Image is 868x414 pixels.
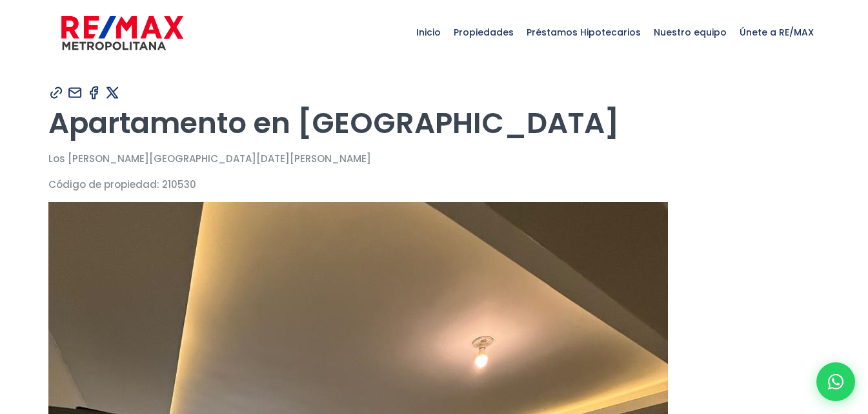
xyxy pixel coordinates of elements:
[447,13,520,52] span: Propiedades
[86,85,102,101] img: Compartir
[48,150,820,167] p: Los [PERSON_NAME][GEOGRAPHIC_DATA][DATE][PERSON_NAME]
[647,13,733,52] span: Nuestro equipo
[48,105,820,141] h1: Apartamento en [GEOGRAPHIC_DATA]
[520,13,647,52] span: Préstamos Hipotecarios
[162,178,196,191] span: 210530
[48,178,159,191] span: Código de propiedad:
[61,14,183,52] img: remax-metropolitana-logo
[733,13,820,52] span: Únete a RE/MAX
[48,85,65,101] img: Compartir
[105,85,121,101] img: Compartir
[67,85,83,101] img: Compartir
[410,13,447,52] span: Inicio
